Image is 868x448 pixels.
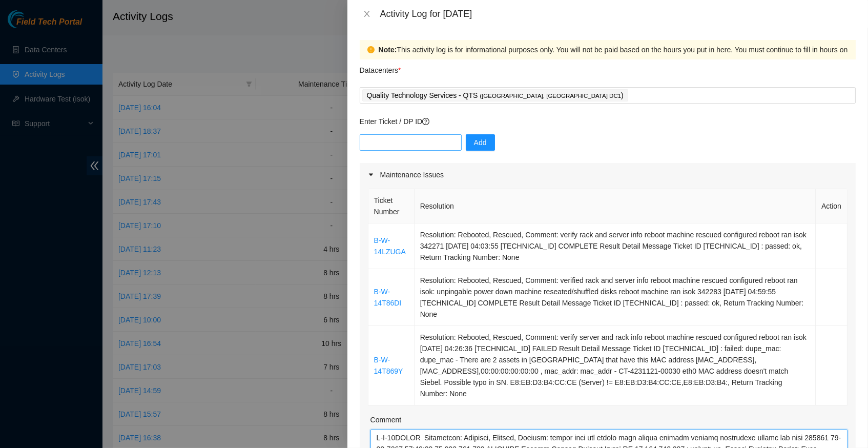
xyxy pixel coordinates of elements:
span: caret-right [368,172,374,178]
div: Activity Log for [DATE] [380,8,856,19]
th: Action [816,189,848,223]
span: question-circle [422,118,429,125]
span: ( [GEOGRAPHIC_DATA], [GEOGRAPHIC_DATA] DC1 [480,93,621,99]
button: Close [360,9,374,19]
a: B-W-14T86DI [374,288,402,307]
p: Enter Ticket / DP ID [360,116,856,127]
th: Resolution [415,189,816,223]
td: Resolution: Rebooted, Rescued, Comment: verify rack and server info reboot machine rescued config... [415,223,816,269]
button: Add [466,134,495,151]
strong: Note: [379,44,397,55]
span: close [363,10,371,18]
span: exclamation-circle [367,46,375,53]
td: Resolution: Rebooted, Rescued, Comment: verify server and rack info reboot machine rescued config... [415,326,816,405]
a: B-W-14LZUGA [374,236,406,256]
td: Resolution: Rebooted, Rescued, Comment: verified rack and server info reboot machine rescued conf... [415,269,816,326]
span: Add [474,137,487,148]
label: Comment [370,414,402,425]
p: Quality Technology Services - QTS ) [367,90,624,101]
a: B-W-14T869Y [374,356,403,375]
div: Maintenance Issues [360,163,856,187]
th: Ticket Number [368,189,415,223]
p: Datacenters [360,59,401,76]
